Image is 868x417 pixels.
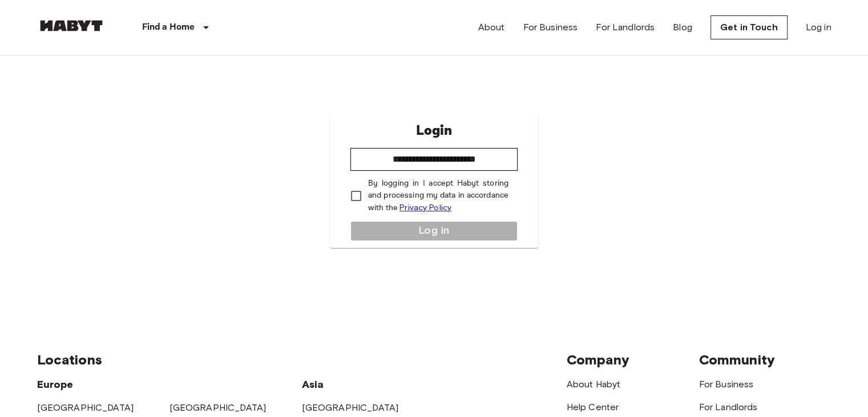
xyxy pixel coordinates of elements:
[302,378,324,391] span: Asia
[478,21,505,34] a: About
[596,21,655,34] a: For Landlords
[567,402,619,412] a: Help Center
[710,15,788,39] a: Get in Touch
[169,402,267,413] a: [GEOGRAPHIC_DATA]
[699,351,775,368] span: Community
[302,402,399,413] a: [GEOGRAPHIC_DATA]
[399,203,451,212] a: Privacy Policy
[37,20,106,31] img: Habyt
[37,351,102,368] span: Locations
[806,21,831,34] a: Log in
[415,121,452,141] p: Login
[699,379,754,390] a: For Business
[368,178,508,214] p: By logging in I accept Habyt storing and processing my data in accordance with the
[37,402,134,413] a: [GEOGRAPHIC_DATA]
[37,378,74,391] span: Europe
[567,351,629,368] span: Company
[673,21,692,34] a: Blog
[142,21,195,34] p: Find a Home
[523,21,578,34] a: For Business
[699,402,758,412] a: For Landlords
[567,379,621,390] a: About Habyt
